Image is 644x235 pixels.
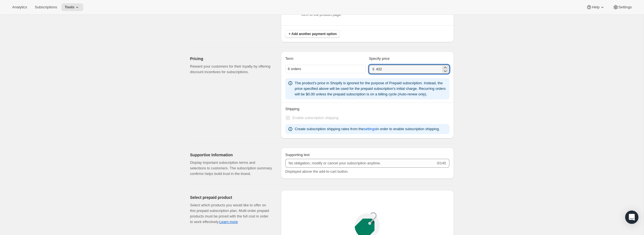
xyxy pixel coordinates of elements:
span: Settings [618,5,632,9]
p: Shipping [285,106,449,112]
div: Term [285,56,366,61]
p: Display important subscription terms and selections to customers. The subscription summary confir... [190,160,272,177]
button: settings [360,125,379,133]
a: Learn more [219,220,238,224]
p: Reward your customers for their loyalty by offering discount incentives for subscriptions. [190,64,272,75]
span: settings [364,126,376,132]
span: Create subscription shipping rates from the in order to enable subscription shipping. [295,127,440,131]
span: Tools [65,5,74,9]
span: Supporting text [285,153,310,157]
span: $ [372,67,374,71]
h2: Pricing [190,56,272,61]
span: Enable subscription shipping [293,116,339,120]
button: Subscriptions [31,3,60,11]
div: Select which products you would like to offer on this prepaid subscription plan. Multi-order prep... [190,202,272,225]
span: Subscriptions [35,5,57,9]
button: Analytics [9,3,30,11]
span: Displayed above the add-to-cart button. [285,169,349,174]
div: Specify price [369,56,449,61]
span: + Add another payment option [289,32,337,36]
input: 0 [376,65,441,74]
h2: Select prepaid product [190,195,272,200]
button: + Add another payment option [285,30,340,38]
input: No obligation, modify or cancel your subscription anytime. [285,159,436,168]
button: Help [583,3,608,11]
h2: Supportive Information [190,152,272,158]
button: Settings [610,3,635,11]
div: 6 orders [285,65,366,73]
span: The product's price in Shopify is ignored for the purpose of Prepaid subscription. Instead, the p... [295,81,446,96]
div: Open Intercom Messenger [625,211,638,224]
button: Tools [61,3,83,11]
span: Help [592,5,599,9]
span: Analytics [12,5,27,9]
